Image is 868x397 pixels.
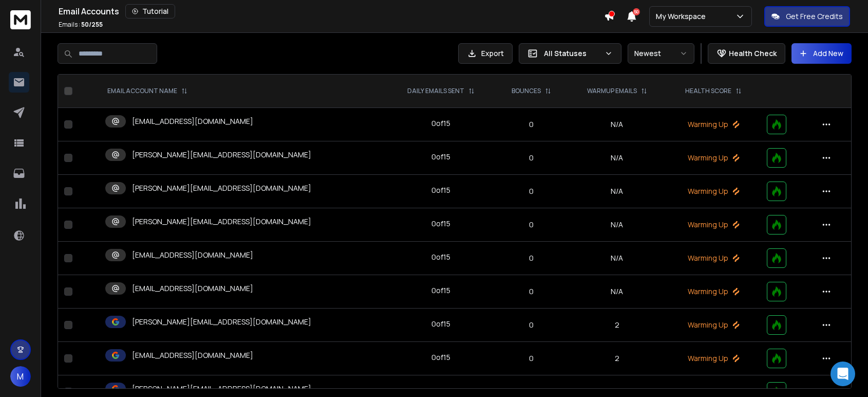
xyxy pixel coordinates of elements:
[132,350,253,360] p: [EMAIL_ADDRESS][DOMAIN_NAME]
[501,320,561,330] p: 0
[685,87,731,95] p: HEALTH SCORE
[672,253,754,263] p: Warming Up
[431,219,450,229] div: 0 of 15
[132,384,311,394] p: [PERSON_NAME][EMAIL_ADDRESS][DOMAIN_NAME]
[501,153,561,163] p: 0
[132,150,311,160] p: [PERSON_NAME][EMAIL_ADDRESS][DOMAIN_NAME]
[501,253,561,263] p: 0
[431,252,450,262] div: 0 of 15
[512,87,541,95] p: BOUNCES
[458,43,513,64] button: Export
[568,108,667,141] td: N/A
[501,286,561,297] p: 0
[544,48,600,59] p: All Statuses
[431,152,450,162] div: 0 of 15
[764,6,850,27] button: Get Free Credits
[59,21,103,29] p: Emails :
[125,4,175,19] button: Tutorial
[672,353,754,364] p: Warming Up
[672,320,754,330] p: Warming Up
[587,87,637,95] p: WARMUP EMAILS
[501,353,561,364] p: 0
[59,4,604,19] div: Email Accounts
[672,186,754,196] p: Warming Up
[628,43,694,64] button: Newest
[132,116,253,127] p: [EMAIL_ADDRESS][DOMAIN_NAME]
[431,185,450,195] div: 0 of 15
[501,387,561,397] p: 0
[431,118,450,129] div: 0 of 15
[431,386,450,396] div: 0 of 15
[672,286,754,297] p: Warming Up
[568,175,667,208] td: N/A
[431,352,450,363] div: 0 of 15
[568,141,667,175] td: N/A
[81,20,103,29] span: 50 / 255
[568,242,667,275] td: N/A
[568,342,667,375] td: 2
[786,11,843,22] p: Get Free Credits
[501,119,561,130] p: 0
[132,317,311,327] p: [PERSON_NAME][EMAIL_ADDRESS][DOMAIN_NAME]
[568,275,667,309] td: N/A
[708,43,785,64] button: Health Check
[132,216,311,227] p: [PERSON_NAME][EMAIL_ADDRESS][DOMAIN_NAME]
[729,48,777,59] p: Health Check
[672,387,754,397] p: Warming Up
[656,11,710,22] p: My Workspace
[672,119,754,130] p: Warming Up
[10,366,31,387] button: M
[568,309,667,342] td: 2
[431,285,450,296] div: 0 of 15
[672,153,754,163] p: Warming Up
[501,186,561,196] p: 0
[633,8,640,15] span: 50
[132,183,311,193] p: [PERSON_NAME][EMAIL_ADDRESS][DOMAIN_NAME]
[132,283,253,294] p: [EMAIL_ADDRESS][DOMAIN_NAME]
[831,362,855,386] div: Open Intercom Messenger
[501,220,561,230] p: 0
[791,43,852,64] button: Add New
[568,208,667,242] td: N/A
[672,220,754,230] p: Warming Up
[132,250,253,260] p: [EMAIL_ADDRESS][DOMAIN_NAME]
[431,319,450,329] div: 0 of 15
[107,87,187,95] div: EMAIL ACCOUNT NAME
[407,87,464,95] p: DAILY EMAILS SENT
